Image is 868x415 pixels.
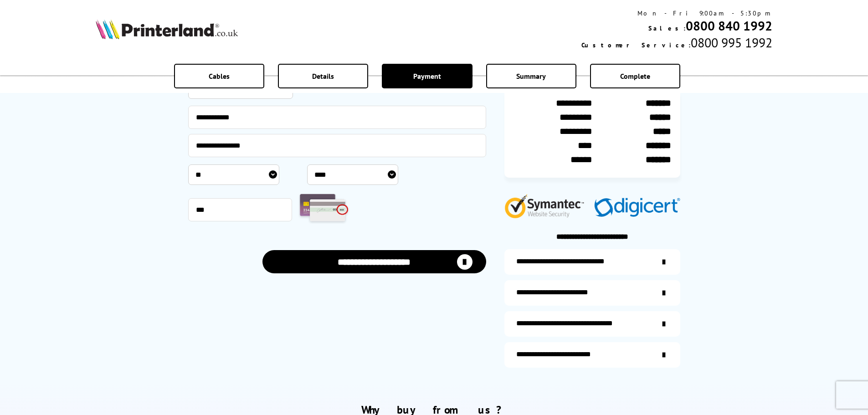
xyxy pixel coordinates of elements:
[581,9,772,17] div: Mon - Fri 9:00am - 5:30pm
[96,19,238,39] img: Printerland Logo
[691,34,772,51] span: 0800 995 1992
[620,72,650,81] span: Complete
[209,72,230,81] span: Cables
[312,72,334,81] span: Details
[686,17,772,34] a: 0800 840 1992
[504,342,680,368] a: secure-website
[581,41,691,49] span: Customer Service:
[504,249,680,275] a: additional-ink
[504,280,680,306] a: items-arrive
[504,311,680,337] a: additional-cables
[413,72,441,81] span: Payment
[516,72,546,81] span: Summary
[648,24,686,32] span: Sales:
